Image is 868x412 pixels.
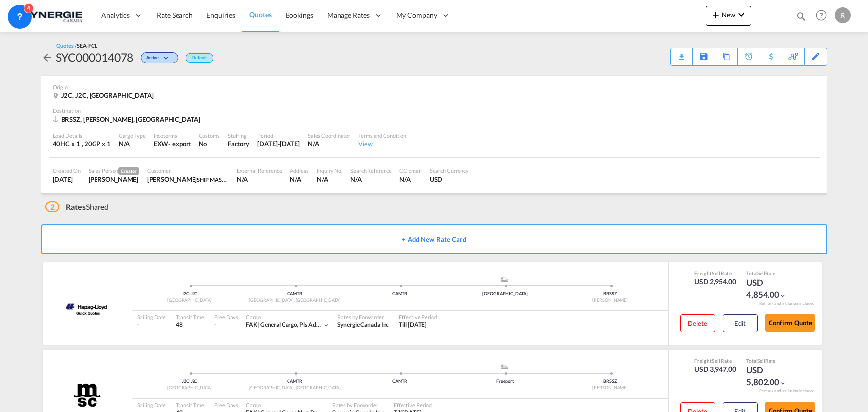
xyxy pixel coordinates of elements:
span: Help [813,7,830,24]
div: Total Rate [746,357,796,364]
span: Sell [757,270,765,276]
div: [PERSON_NAME] [558,385,663,391]
div: Freight Rate [694,357,736,364]
div: Factory Stuffing [228,139,249,148]
div: Freight Rate [694,270,736,277]
div: CAMTR [242,378,347,385]
div: N/A [119,139,146,148]
div: Sailing Date [137,313,166,321]
div: Free Days [214,401,238,409]
div: Rates by Forwarder [332,401,384,409]
div: Period [257,132,300,139]
span: Analytics [101,10,130,20]
md-icon: assets/icons/custom/ship-fill.svg [499,364,511,369]
div: 14 Aug 2025 [53,175,81,184]
div: - [214,321,216,329]
span: J2C, J2C, [GEOGRAPHIC_DATA] [61,91,154,99]
div: - export [168,139,191,148]
span: | [189,378,191,384]
span: J2C [191,291,198,296]
div: Search Currency [430,167,469,174]
div: - [137,321,166,329]
div: Save As Template [693,48,715,65]
div: Address [290,167,309,174]
div: Cargo [246,401,325,409]
div: N/A [308,139,350,148]
div: R [835,7,851,23]
span: Enquiries [206,11,235,19]
div: USD [430,175,469,184]
span: Rate Search [157,11,193,19]
div: Cargo Type [119,132,146,139]
span: Quotes [249,10,271,19]
div: Free Days [214,313,238,321]
span: Sell [757,358,765,364]
div: Effective Period [394,401,432,409]
div: [GEOGRAPHIC_DATA], [GEOGRAPHIC_DATA] [242,297,347,304]
md-icon: icon-chevron-down [735,9,747,21]
div: N/A [237,175,282,184]
md-icon: icon-chevron-down [161,56,173,61]
span: Till [DATE] [399,321,427,328]
div: Change Status Here [133,49,181,65]
div: BEATRIZ BASSANETTO [147,175,229,184]
div: Transit Time [176,401,204,409]
div: Remark and Inclusion included [752,388,822,394]
div: BRSSZ [558,291,663,297]
div: Sales Coordinator [308,132,350,139]
button: Delete [680,314,715,332]
span: Manage Rates [327,10,370,20]
button: Edit [723,314,758,332]
div: 48 [176,321,204,329]
div: Incoterms [154,132,191,139]
span: New [710,11,747,19]
span: Synergie Canada Inc [337,321,389,328]
div: USD 4,854.00 [746,277,796,301]
md-icon: assets/icons/custom/ship-fill.svg [499,277,511,282]
md-icon: icon-plus 400-fg [710,9,722,21]
button: Confirm Quote [765,314,815,332]
div: N/A [350,175,391,184]
span: Creator [118,167,139,175]
div: N/A [399,175,421,184]
div: CC Email [399,167,421,174]
span: J2C [191,378,198,384]
span: Sell [712,270,720,276]
div: 40HC x 1 , 20GP x 1 [53,139,111,148]
div: Sales Person [89,167,139,175]
md-icon: icon-download [675,50,687,57]
button: icon-plus 400-fgNewicon-chevron-down [706,6,751,26]
div: Default [186,53,213,63]
span: 2 [45,201,60,212]
md-icon: icon-magnify [796,11,807,22]
div: Terms and Condition [358,132,406,139]
div: Customer [147,167,229,174]
div: Help [813,7,835,25]
img: Hapag-Lloyd Quick Quotes [64,295,110,320]
div: USD 3,947.00 [694,364,736,374]
img: 1f56c880d42311ef80fc7dca854c8e59.png [15,4,82,27]
span: SEA-FCL [77,42,97,49]
span: J2C [182,291,191,296]
div: icon-magnify [796,11,807,26]
span: Bookings [286,11,313,19]
md-icon: icon-arrow-left [41,52,53,64]
div: Change Status Here [141,52,178,63]
div: No [199,139,220,148]
div: Created On [53,167,81,174]
div: Till 30 Sep 2025 [399,321,427,329]
div: Destination [53,107,816,114]
div: general cargo, pls adv hs code, commodity to check before booking placement and approval [246,321,323,329]
span: | [189,291,191,296]
div: 30 Sep 2025 [257,139,300,148]
md-icon: icon-chevron-down [323,322,330,329]
div: J2C, J2C, Canada [53,91,156,100]
img: MSC [73,383,101,408]
div: Inquiry No. [317,167,342,174]
div: SYC000014078 [56,49,134,65]
div: Synergie Canada Inc [337,321,389,329]
div: Remark and Inclusion included [752,301,822,306]
div: View [358,139,406,148]
div: [GEOGRAPHIC_DATA] [137,385,242,391]
div: CAMTR [347,291,452,297]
